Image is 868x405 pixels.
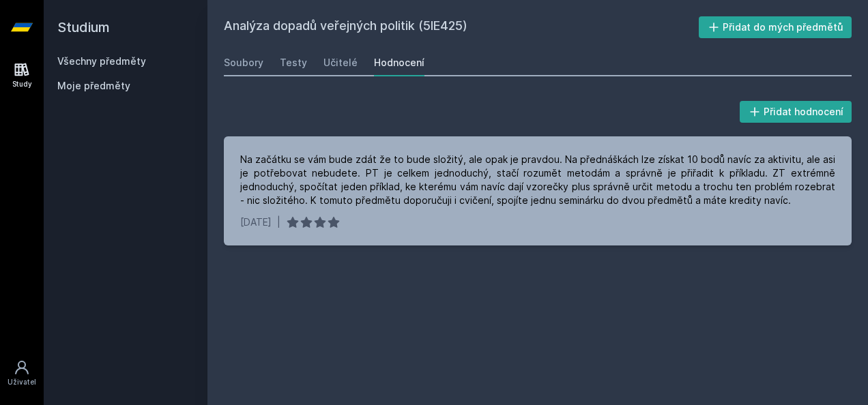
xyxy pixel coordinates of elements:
a: Uživatel [3,352,41,394]
a: Všechny předměty [57,55,146,67]
button: Přidat do mých předmětů [699,16,852,38]
div: Hodnocení [374,56,424,70]
a: Study [3,55,41,96]
div: [DATE] [240,215,272,229]
div: Study [12,79,32,89]
button: Přidat hodnocení [740,101,852,123]
span: Moje předměty [57,79,130,93]
a: Soubory [224,49,263,76]
a: Učitelé [323,49,358,76]
h2: Analýza dopadů veřejných politik (5IE425) [224,16,699,38]
div: Soubory [224,56,263,70]
a: Hodnocení [374,49,424,76]
a: Testy [280,49,307,76]
div: Testy [280,56,307,70]
div: Uživatel [8,377,36,387]
div: Na začátku se vám bude zdát že to bude složitý, ale opak je pravdou. Na přednáškách lze získat 10... [240,153,835,207]
div: | [277,215,280,229]
div: Učitelé [323,56,358,70]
